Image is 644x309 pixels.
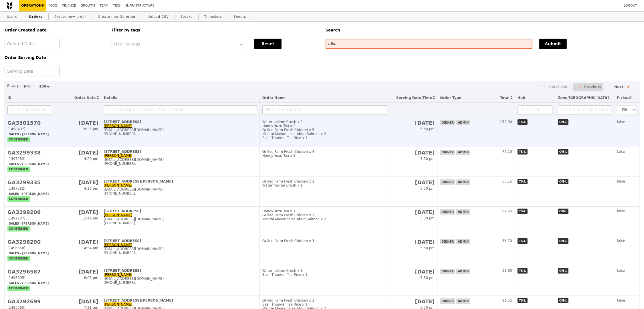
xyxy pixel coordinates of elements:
[420,216,435,220] span: 5:30 pm
[57,179,98,185] h2: [DATE]
[262,298,387,302] div: Grilled Farm Fresh Chicken x 1
[558,119,568,125] span: ON-L
[262,105,387,114] input: Filter Order Items
[558,298,568,303] span: ON-L
[7,179,51,185] h2: GA3299335
[104,105,257,114] input: Filter by Address, Name, Email, Mobile
[543,85,567,89] div: 1 - 100 of 268
[7,196,30,202] span: confirmed
[104,191,257,195] div: [PHONE_NUMBER].
[617,150,625,154] span: false
[82,216,98,220] span: 12:49 pm
[104,209,257,213] div: [STREET_ADDRESS]
[7,251,50,256] span: Sales - [PERSON_NAME]
[104,96,117,100] span: Details
[456,179,470,185] span: admin
[7,226,30,231] span: confirmed
[57,239,98,245] h2: [DATE]
[84,157,98,161] span: 4:20 pm
[7,286,30,291] span: confirmed
[5,28,105,32] h5: Order Created Date
[104,302,132,306] a: [PERSON_NAME]
[7,167,30,172] span: confirmed
[262,217,387,221] div: Mentai Mayonnaise Aburi Salmon x 2
[440,96,461,100] span: Order Type
[104,213,132,217] a: [PERSON_NAME]
[420,187,435,191] span: 5:30 pm
[57,150,98,156] h2: [DATE]
[57,298,98,304] h2: [DATE]
[262,124,387,128] div: Honey Yuzu Tea x 2
[7,157,51,161] div: (1497284)
[518,209,528,214] span: TS-L
[393,239,435,245] h2: [DATE]
[617,239,625,243] span: false
[104,273,132,277] a: [PERSON_NAME]
[84,276,98,280] span: 8:05 pm
[104,298,257,302] div: [STREET_ADDRESS][PERSON_NAME]
[7,83,34,89] label: Rows per page:
[393,150,435,156] h2: [DATE]
[393,269,435,275] h2: [DATE]
[558,268,568,274] span: ON-L
[262,213,387,217] div: Grilled Farm Fresh Chicken x 1
[262,132,387,136] div: Mentai Mayonnaise Aburi Salmon x 2
[440,179,455,185] span: dinner
[84,127,98,131] span: 8:25 pm
[7,105,51,114] input: ID or Salesperson name
[500,120,512,124] span: 158.90
[7,298,51,304] h2: GA3292699
[617,96,632,100] span: Pickup?
[7,2,12,9] img: Grain logo
[502,209,512,213] span: 67.65
[502,179,512,183] span: 35.15
[440,298,455,304] span: dinner
[57,209,98,215] h2: [DATE]
[558,149,568,154] span: ON-L
[7,239,51,245] h2: GA3298200
[393,120,435,126] h2: [DATE]
[393,209,435,215] h2: [DATE]
[52,12,89,22] a: Create new order
[609,83,637,91] button: Next
[262,183,387,187] div: Watermelime Crush x 1
[5,12,19,22] a: Users
[7,161,50,167] span: Sales - [PERSON_NAME]
[104,221,257,225] div: [PHONE_NUMBER].
[456,209,470,215] span: admin
[326,39,533,49] input: Search any field
[262,302,387,306] div: Basil Thunder Tea Rice x 1
[262,269,387,273] div: Watermelime Crush x 1
[262,209,387,213] div: Honey Yuzu Tea x 1
[456,239,470,244] span: admin
[7,221,50,226] span: Sales - [PERSON_NAME]
[27,12,45,22] a: Orders
[518,105,552,114] input: Filter Hub
[518,149,528,154] span: TS-L
[558,209,568,214] span: ON-L
[84,246,98,250] span: 4:54 pm
[262,154,387,158] div: Honey Yuzu Tea x 1
[104,269,257,273] div: [STREET_ADDRESS]
[104,179,257,183] div: [STREET_ADDRESS][PERSON_NAME]
[114,41,140,46] span: Filter by tags
[262,179,387,183] div: Grilled Farm Fresh Chicken x 1
[145,12,171,22] a: Upload CSV
[262,128,387,132] div: Grilled Farm Fresh Chicken x 5
[617,120,625,124] span: false
[420,276,435,280] span: 5:30 pm
[539,39,567,49] button: Submit
[104,124,132,128] a: [PERSON_NAME]
[7,127,51,131] div: (1498497)
[558,238,568,244] span: ON-L
[7,269,51,275] h2: GA3296587
[7,280,50,286] span: Sales - [PERSON_NAME]
[104,162,257,166] div: [PHONE_NUMBER].
[456,120,470,125] span: admin
[96,12,138,22] a: Create new 3p order
[5,56,105,60] h5: Order Serving Date
[7,216,51,220] div: (1497207)
[617,209,625,213] span: false
[7,191,50,197] span: Sales - [PERSON_NAME]
[7,276,51,280] div: (1495805)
